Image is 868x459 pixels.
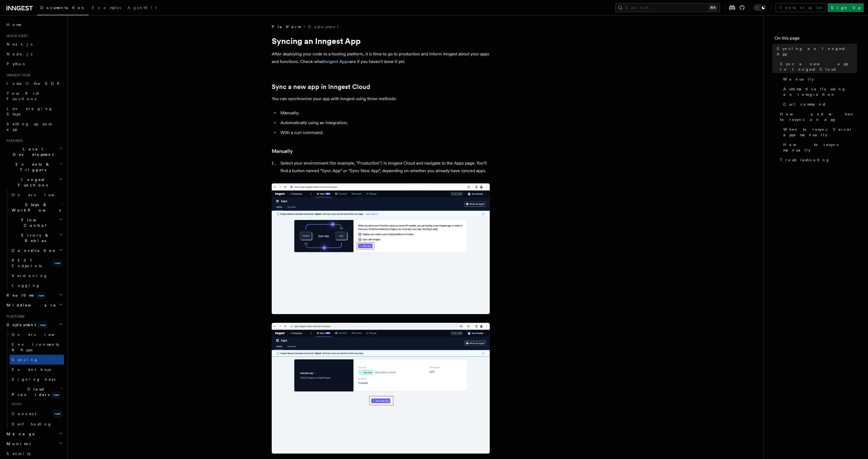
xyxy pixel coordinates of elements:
[4,59,64,69] a: Python
[10,255,64,271] a: REST Endpointsnew
[40,5,85,10] span: Documentation
[4,302,56,308] span: Middleware
[7,122,53,132] span: Setting up your app
[4,119,64,134] a: Setting up your app
[4,34,28,38] span: Quick start
[12,422,52,426] span: Self hosting
[7,22,22,27] span: Home
[4,79,64,88] a: Install the SDK
[38,322,47,328] span: new
[128,5,156,10] span: AgentKit
[10,365,64,374] a: Event keys
[709,5,717,10] kbd: ⌘K
[12,332,68,337] span: Overview
[272,183,490,314] img: Inngest Cloud screen with sync App button when you have no apps synced yet
[780,61,857,72] span: Sync a new app in Inngest Cloud
[615,3,720,12] button: Search...⌘K
[4,330,64,429] div: Deploymentnew
[323,59,350,64] a: Inngest Apps
[4,290,64,300] button: Realtimenew
[52,392,61,398] span: new
[783,102,826,107] span: Curl command
[781,124,857,140] a: When to resync Vercel apps manually
[10,246,64,255] button: Cancellation
[124,2,160,15] a: AgentKit
[4,429,64,439] button: Manage
[4,144,64,159] button: Local Development
[783,127,857,138] span: When to resync Vercel apps manually
[783,142,857,153] span: How to resync manually
[4,300,64,310] button: Middleware
[4,431,35,437] span: Manage
[279,129,490,136] li: With a curl command.
[781,84,857,99] a: Automatically using an integration
[4,162,59,172] span: Events & Triggers
[778,59,857,74] a: Sync a new app in Inngest Cloud
[12,377,55,381] span: Signing keys
[53,260,62,266] span: new
[37,293,46,299] span: new
[12,283,40,288] span: Logging
[272,323,490,454] img: Inngest Cloud screen with sync new app button when you have apps synced
[10,233,59,243] span: Errors & Retries
[12,367,51,372] span: Event keys
[272,50,490,65] p: After deploying your code to a hosting platform, it is time to go to production and inform Innges...
[10,330,64,339] a: Overview
[12,342,59,352] span: Environments & Apps
[89,2,124,15] a: Examples
[10,374,64,384] a: Signing keys
[279,109,490,117] li: Manually;
[781,74,857,84] a: Manually
[92,5,121,10] span: Examples
[4,190,64,290] div: Inngest Functions
[10,217,59,228] span: Flow Control
[828,3,864,12] a: Sign Up
[781,99,857,109] a: Curl command
[7,451,31,456] span: Security
[4,441,32,446] span: Monitor
[7,81,63,86] span: Install the SDK
[53,410,62,417] span: new
[12,193,68,197] span: Overview
[4,293,46,298] span: Realtime
[4,20,64,29] a: Home
[10,408,64,419] a: Connectnew
[10,281,64,290] a: Logging
[272,83,370,91] a: Sync a new app in Inngest Cloud
[12,258,42,268] span: REST Endpoints
[10,215,64,230] button: Flow Control
[4,439,64,449] button: Monitor
[4,314,25,319] span: Platform
[7,42,32,46] span: Next.js
[775,35,857,44] h4: On this page
[4,49,64,59] a: Node.js
[4,449,64,458] a: Security
[778,155,857,165] a: Troubleshooting
[272,36,490,46] h1: Syncing an Inngest App
[10,386,61,397] span: Cloud Providers
[4,139,23,143] span: Features
[783,86,857,97] span: Automatically using an integration
[272,95,490,103] p: You can synchronize your app with Inngest using three methods:
[4,104,64,119] a: Leveraging Steps
[4,73,31,78] span: Inngest tour
[775,44,857,59] a: Syncing an Inngest App
[778,109,857,124] a: How and when to resync an app
[279,159,490,175] li: Select your environment (for example, "Production") in Inngest Cloud and navigate to the Apps pag...
[780,111,857,122] span: How and when to resync an app
[10,202,61,213] span: Steps & Workflows
[10,384,64,400] button: Cloud Providersnew
[10,339,64,355] a: Environments & Apps
[4,177,59,188] span: Inngest Functions
[783,76,814,82] span: Manually
[776,3,825,12] a: Contact sales
[4,322,47,327] span: Deployment
[12,273,48,278] span: Versioning
[780,157,830,163] span: Troubleshooting
[777,46,857,57] span: Syncing an Inngest App
[7,52,32,56] span: Node.js
[754,4,767,11] button: Toggle dark mode
[10,230,64,246] button: Errors & Retries
[781,140,857,155] a: How to resync manually
[4,146,59,157] span: Local Development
